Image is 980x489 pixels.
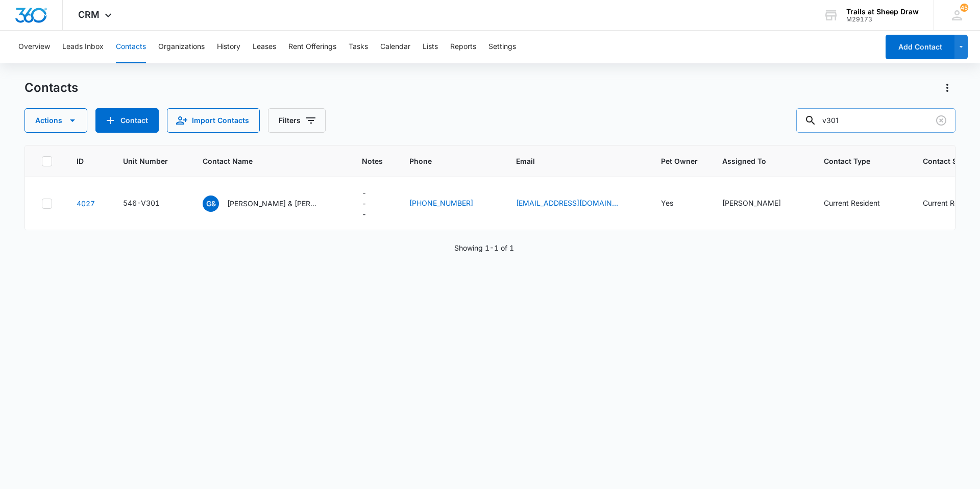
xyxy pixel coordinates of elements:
a: Navigate to contact details page for Gustavo & Kaylee Ruiz Luck [77,199,95,208]
span: ID [77,156,84,166]
button: Settings [488,31,516,63]
button: Add Contact [886,35,954,59]
a: [EMAIL_ADDRESS][DOMAIN_NAME] [516,198,618,208]
p: Showing 1-1 of 1 [454,242,514,253]
h1: Contacts [24,80,78,95]
span: Phone [409,156,477,166]
button: Organizations [158,31,205,63]
button: Add Contact [95,108,159,133]
button: Import Contacts [167,108,260,133]
div: [PERSON_NAME] [722,198,781,208]
button: Filters [268,108,326,133]
button: Leads Inbox [62,31,104,63]
span: Email [516,156,622,166]
span: Assigned To [722,156,785,166]
div: Current Resident [923,198,979,208]
div: --- [362,187,366,219]
span: G& [203,195,219,212]
div: Unit Number - 546-V301 - Select to Edit Field [123,198,178,210]
div: Contact Type - Current Resident - Select to Edit Field [824,198,898,210]
div: Email - kluck9@gmail.com - Select to Edit Field [516,198,636,210]
span: Notes [362,156,385,166]
button: Actions [24,108,87,133]
button: Leases [253,31,276,63]
div: Contact Name - Gustavo & Kaylee Ruiz Luck - Select to Edit Field [203,195,337,212]
a: [PHONE_NUMBER] [409,198,473,208]
button: Tasks [349,31,368,63]
div: Phone - (760) 688-6909 - Select to Edit Field [409,198,492,210]
button: Contacts [116,31,146,63]
span: Pet Owner [661,156,698,166]
span: CRM [78,9,100,20]
div: notifications count [960,4,968,12]
button: History [217,31,240,63]
div: account id [846,16,919,23]
div: Yes [661,198,673,208]
button: Lists [423,31,438,63]
button: Clear [933,112,949,129]
p: [PERSON_NAME] & [PERSON_NAME] [227,198,319,209]
div: Notes - - Select to Edit Field [362,187,385,219]
button: Rent Offerings [288,31,336,63]
button: Reports [450,31,476,63]
span: Unit Number [123,156,178,166]
span: Contact Name [203,156,323,166]
div: Assigned To - Sydnee Powell - Select to Edit Field [722,198,799,210]
div: 546-V301 [123,198,160,208]
button: Calendar [380,31,410,63]
span: Contact Type [824,156,884,166]
button: Actions [939,80,955,96]
div: Pet Owner - Yes - Select to Edit Field [661,198,692,210]
div: Current Resident [824,198,880,208]
span: 45 [960,4,968,12]
button: Overview [18,31,50,63]
div: account name [846,8,919,16]
input: Search Contacts [796,108,955,133]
